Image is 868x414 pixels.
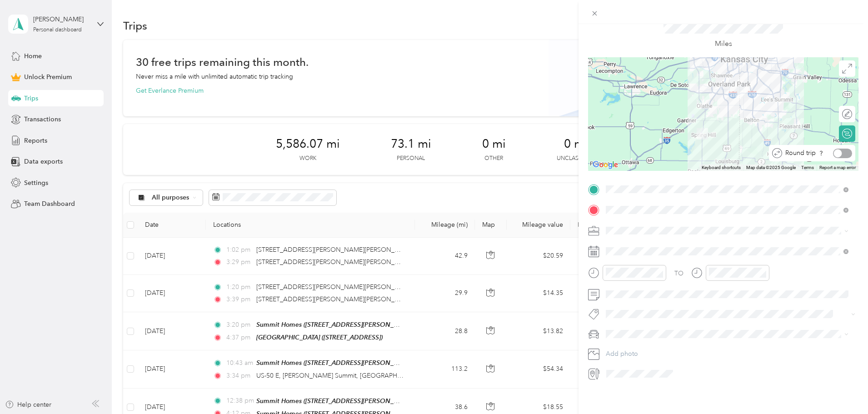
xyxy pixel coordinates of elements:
span: Round trip [785,150,816,156]
span: Map data ©2025 Google [746,165,796,170]
button: Add photo [603,348,858,360]
img: Google [590,159,620,171]
a: Open this area in Google Maps (opens a new window) [590,159,620,171]
p: Miles [715,38,732,50]
button: Keyboard shortcuts [702,165,741,171]
div: TO [674,269,683,278]
iframe: Everlance-gr Chat Button Frame [817,363,868,414]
